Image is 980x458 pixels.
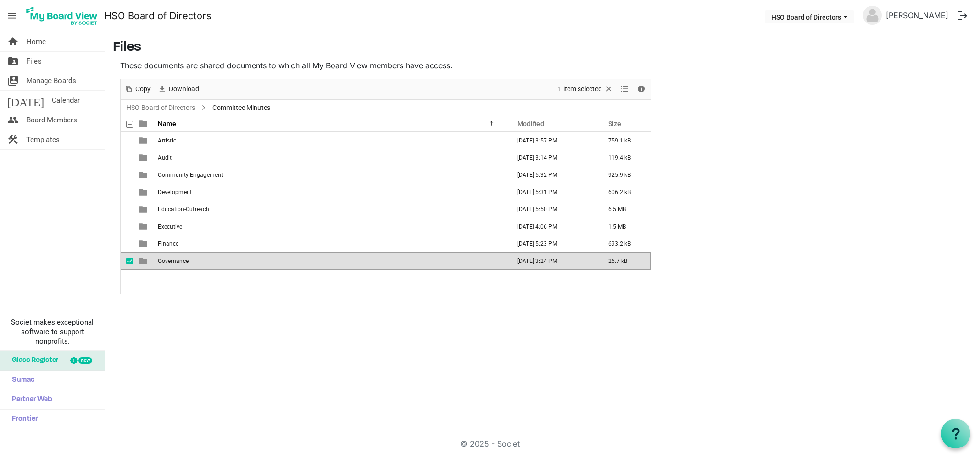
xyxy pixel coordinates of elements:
span: Home [26,32,46,51]
span: Files [26,52,42,71]
td: September 08, 2025 3:57 PM column header Modified [507,132,598,149]
td: checkbox [121,252,133,270]
a: © 2025 - Societ [460,439,520,448]
span: Name [158,120,176,128]
td: June 19, 2025 5:50 PM column header Modified [507,201,598,218]
button: Download [156,83,201,95]
td: checkbox [121,184,133,201]
span: Committee Minutes [211,102,272,114]
div: Details [633,79,649,99]
td: checkbox [121,201,133,218]
td: checkbox [121,149,133,166]
button: logout [952,6,972,26]
span: 1 item selected [557,83,603,95]
span: [DATE] [7,91,44,110]
td: is template cell column header type [133,149,155,166]
td: is template cell column header type [133,252,155,270]
td: Finance is template cell column header Name [155,235,507,252]
span: Modified [517,120,544,128]
td: checkbox [121,132,133,149]
td: is template cell column header type [133,166,155,184]
td: 6.5 MB is template cell column header Size [598,201,651,218]
td: September 03, 2025 5:31 PM column header Modified [507,184,598,201]
a: HSO Board of Directors [124,102,197,114]
td: is template cell column header type [133,132,155,149]
td: April 22, 2025 3:24 PM column header Modified [507,252,598,270]
p: These documents are shared documents to which all My Board View members have access. [120,60,651,71]
span: Artistic [158,137,176,144]
td: is template cell column header type [133,218,155,235]
td: Artistic is template cell column header Name [155,132,507,149]
td: 759.1 kB is template cell column header Size [598,132,651,149]
span: Board Members [26,110,77,130]
td: September 03, 2025 5:23 PM column header Modified [507,235,598,252]
span: construction [7,130,19,149]
span: Audit [158,154,172,161]
td: September 03, 2025 5:32 PM column header Modified [507,166,598,184]
span: folder_shared [7,52,19,71]
td: is template cell column header type [133,235,155,252]
span: Calendar [52,91,80,110]
td: is template cell column header type [133,184,155,201]
td: checkbox [121,218,133,235]
div: Clear selection [555,79,617,99]
span: Copy [134,83,152,95]
span: Finance [158,240,178,247]
a: My Board View Logo [23,4,104,28]
td: Executive is template cell column header Name [155,218,507,235]
span: Community Engagement [158,172,223,178]
a: HSO Board of Directors [104,6,212,25]
span: Partner Web [7,390,52,409]
td: September 04, 2025 4:06 PM column header Modified [507,218,598,235]
span: Development [158,189,192,196]
span: Societ makes exceptional software to support nonprofits. [4,317,100,346]
button: View dropdownbutton [619,83,630,95]
div: Copy [121,79,154,99]
td: 925.9 kB is template cell column header Size [598,166,651,184]
span: Sumac [7,371,34,390]
td: checkbox [121,235,133,252]
div: View [617,79,633,99]
span: Governance [158,258,189,264]
td: 1.5 MB is template cell column header Size [598,218,651,235]
span: people [7,110,19,130]
span: Frontier [7,410,38,429]
td: Governance is template cell column header Name [155,252,507,270]
td: Community Engagement is template cell column header Name [155,166,507,184]
h3: Files [113,40,972,56]
img: My Board View Logo [23,4,100,28]
td: April 22, 2025 3:14 PM column header Modified [507,149,598,166]
td: checkbox [121,166,133,184]
button: Selection [557,83,615,95]
span: home [7,32,19,51]
a: [PERSON_NAME] [882,6,952,25]
td: 693.2 kB is template cell column header Size [598,235,651,252]
span: Templates [26,130,60,149]
td: 119.4 kB is template cell column header Size [598,149,651,166]
img: no-profile-picture.svg [863,6,882,25]
span: Glass Register [7,351,58,370]
div: Download [154,79,202,99]
button: Details [635,83,648,95]
td: Education-Outreach is template cell column header Name [155,201,507,218]
span: Executive [158,223,182,230]
div: new [78,357,92,364]
td: is template cell column header type [133,201,155,218]
button: HSO Board of Directors dropdownbutton [765,10,854,23]
td: 606.2 kB is template cell column header Size [598,184,651,201]
span: Download [168,83,200,95]
span: switch_account [7,71,19,90]
td: Audit is template cell column header Name [155,149,507,166]
span: Education-Outreach [158,206,209,213]
td: Development is template cell column header Name [155,184,507,201]
td: 26.7 kB is template cell column header Size [598,252,651,270]
button: Copy [122,83,153,95]
span: Size [608,120,621,128]
span: Manage Boards [26,71,76,90]
span: menu [3,7,21,25]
